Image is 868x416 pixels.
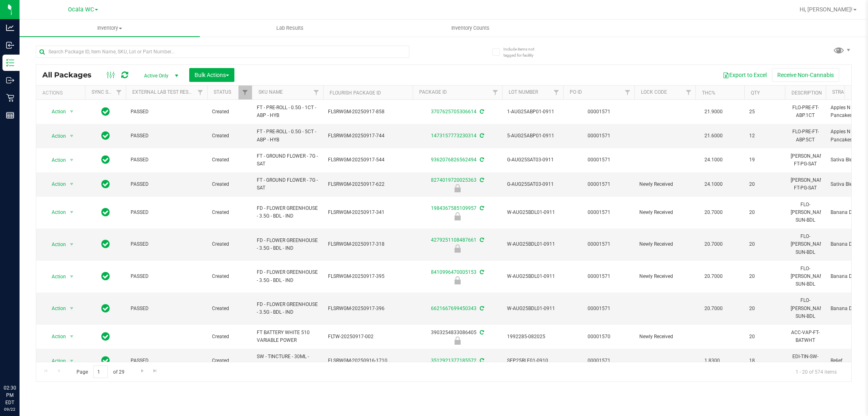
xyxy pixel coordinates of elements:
[44,271,66,282] span: Action
[68,6,94,13] span: Ocala WC
[700,303,727,315] span: 20.7000
[588,109,610,114] a: 00001571
[749,240,780,248] span: 20
[189,68,234,82] button: Bulk Actions
[479,306,484,311] span: Sync from Compliance System
[507,132,558,140] span: 5-AUG25ABP01-0911
[101,331,110,342] span: In Sync
[257,104,318,119] span: FT - PRE-ROLL - 0.5G - 1CT - ABP - HYB
[212,305,247,313] span: Created
[789,365,843,378] span: 1 - 20 of 574 items
[131,156,202,164] span: PASSED
[101,355,110,366] span: In Sync
[507,180,558,188] span: G-AUG25SAT03-0911
[101,238,110,250] span: In Sync
[507,156,558,164] span: G-AUG25SAT03-0911
[195,72,229,78] span: Bulk Actions
[749,273,780,280] span: 20
[328,132,408,140] span: FLSRWGM-20250917-744
[832,89,849,95] a: Strain
[328,180,408,188] span: FLSRWGM-20250917-622
[44,106,66,117] span: Action
[749,180,780,188] span: 20
[507,108,558,116] span: 1-AUG25ABP01-0911
[639,273,691,280] span: Newly Received
[4,406,16,412] p: 09/22
[257,205,318,220] span: FD - FLOWER GREENHOUSE - 3.5G - BDL - IND
[328,209,408,216] span: FLSRWGM-20250917-341
[509,89,538,95] a: Lot Number
[6,59,14,67] inline-svg: Inventory
[588,181,610,187] a: 00001571
[700,207,727,218] span: 20.7000
[67,130,77,142] span: select
[44,207,66,218] span: Action
[431,157,477,163] a: 9362076826562494
[479,358,484,363] span: Sync from Compliance System
[411,276,503,284] div: Newly Received
[67,154,77,166] span: select
[212,333,247,341] span: Created
[751,90,760,96] a: Qty
[212,273,247,280] span: Created
[790,296,821,321] div: FLO-[PERSON_NAME]-SUN-BDL
[212,108,247,116] span: Created
[131,108,202,116] span: PASSED
[700,130,727,142] span: 21.6000
[431,237,477,243] a: 4279251108487661
[431,205,477,211] a: 1984367585109957
[212,240,247,248] span: Created
[131,209,202,216] span: PASSED
[6,41,14,49] inline-svg: Inbound
[257,353,318,368] span: SW - TINCTURE - 30ML - 600MG - RLF - 1CBD-9THC
[790,127,821,144] div: FLO-PRE-FT-ABP.5CT
[70,365,131,378] span: Page of 29
[570,89,582,95] a: PO ID
[431,177,477,183] a: 8274019720025363
[507,305,558,313] span: W-AUG25BDL01-0911
[67,239,77,250] span: select
[411,329,503,345] div: 3903254833086405
[257,152,318,168] span: FT - GROUND FLOWER - 7G - SAT
[479,177,484,183] span: Sync from Compliance System
[42,90,82,96] div: Actions
[790,232,821,257] div: FLO-[PERSON_NAME]-SUN-BDL
[212,156,247,164] span: Created
[149,365,161,376] a: Go to the last page
[328,156,408,164] span: FLSRWGM-20250917-544
[588,358,610,363] a: 00001571
[431,109,477,114] a: 3707625705306614
[700,154,727,166] span: 24.1000
[440,24,501,32] span: Inventory Counts
[212,132,247,140] span: Created
[136,365,148,376] a: Go to the next page
[212,180,247,188] span: Created
[212,209,247,216] span: Created
[380,20,560,37] a: Inventory Counts
[749,108,780,116] span: 25
[44,239,66,250] span: Action
[749,132,780,140] span: 12
[588,133,610,139] a: 00001571
[328,240,408,248] span: FLSRWGM-20250917-318
[257,237,318,252] span: FD - FLOWER GREENHOUSE - 3.5G - BDL - IND
[749,333,780,341] span: 20
[8,351,33,375] iframe: Resource center
[588,209,610,215] a: 00001571
[330,90,381,96] a: Flourish Package ID
[131,132,202,140] span: PASSED
[131,305,202,313] span: PASSED
[588,273,610,279] a: 00001571
[67,207,77,218] span: select
[101,154,110,165] span: In Sync
[20,24,200,32] span: Inventory
[749,209,780,216] span: 20
[257,176,318,192] span: FT - GROUND FLOWER - 7G - SAT
[639,333,691,341] span: Newly Received
[42,70,100,79] span: All Packages
[431,306,477,311] a: 6621667699450343
[790,200,821,225] div: FLO-[PERSON_NAME]-SUN-BDL
[131,240,202,248] span: PASSED
[36,46,409,58] input: Search Package ID, Item Name, SKU, Lot or Part Number...
[257,269,318,284] span: FD - FLOWER GREENHOUSE - 3.5G - BDL - IND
